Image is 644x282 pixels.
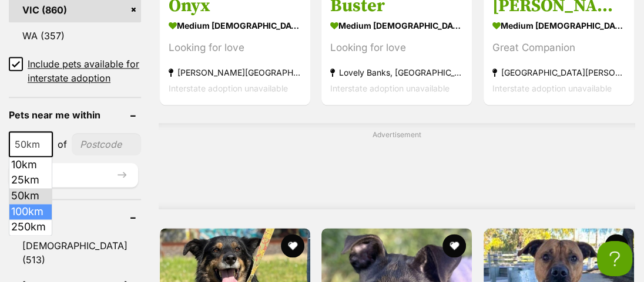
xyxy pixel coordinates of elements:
img: https://img.kwcdn.com/product/open/2024-09-20/1726850649536-872a30d77eec431886f8ea9bbeeef434-good... [90,118,176,234]
li: 100km [9,204,52,220]
iframe: Advertisement [183,145,611,198]
div: Looking for love [169,39,301,55]
li: 50km [9,188,52,204]
strong: [PERSON_NAME][GEOGRAPHIC_DATA] [169,64,301,80]
button: favourite [443,234,467,257]
strong: medium [DEMOGRAPHIC_DATA] Dog [330,16,463,33]
a: [DEMOGRAPHIC_DATA] (513) [9,233,141,272]
strong: [GEOGRAPHIC_DATA][PERSON_NAME][GEOGRAPHIC_DATA] [492,64,625,80]
span: 50km [10,136,52,152]
li: 250km [9,219,52,235]
span: Interstate adoption unavailable [492,83,612,93]
a: WA (357) [9,23,141,48]
iframe: Help Scout Beacon - Open [597,241,632,276]
button: favourite [281,234,304,257]
span: of [58,137,67,151]
span: Interstate adoption unavailable [330,83,450,93]
div: Looking for love [330,39,463,55]
strong: medium [DEMOGRAPHIC_DATA] Dog [169,16,301,33]
header: Gender [9,212,141,222]
li: 10km [9,157,52,173]
strong: Lovely Banks, [GEOGRAPHIC_DATA] [330,64,463,80]
input: postcode [72,133,141,155]
div: Great Companion [492,39,625,55]
button: Update [9,163,138,186]
button: favourite [605,234,628,257]
a: Include pets available for interstate adoption [9,57,141,85]
strong: medium [DEMOGRAPHIC_DATA] Dog [492,16,625,33]
span: 50km [9,131,53,157]
li: 25km [9,172,52,188]
span: Include pets available for interstate adoption [28,57,141,85]
header: Pets near me within [9,110,141,120]
span: Interstate adoption unavailable [169,83,288,93]
div: Advertisement [159,123,635,209]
